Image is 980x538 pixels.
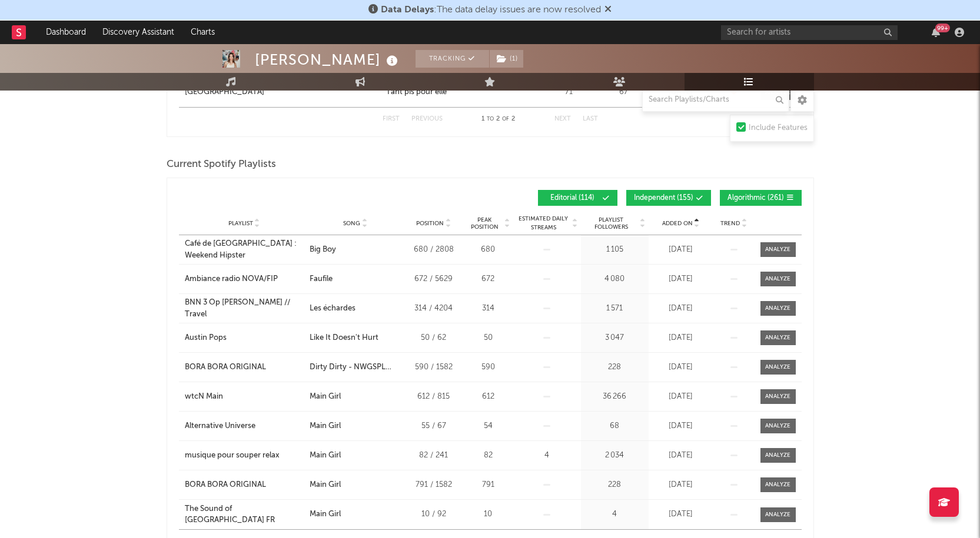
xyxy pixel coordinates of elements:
span: : The data delay issues are now resolved [381,5,601,15]
button: Independent(155) [626,190,711,206]
div: 590 [466,362,510,373]
span: Dismiss [604,5,612,15]
span: of [502,116,509,122]
div: 50 / 62 [407,332,460,344]
div: [DATE] [652,362,710,373]
div: 680 [466,244,510,256]
div: 50 [466,332,510,344]
a: Café de [GEOGRAPHIC_DATA] : Weekend Hipster [185,238,304,261]
div: [DATE] [652,420,710,432]
div: Alternative Universe [185,420,255,432]
span: Independent ( 155 ) [634,195,693,202]
div: 228 [584,362,646,373]
span: to [487,116,494,122]
div: 10 / 92 [407,509,460,520]
div: Big Boy [310,244,336,256]
span: Peak Position [466,216,503,230]
a: Charts [182,21,223,44]
div: 1 2 2 [466,112,531,126]
button: (1) [490,50,523,68]
div: 82 / 241 [407,450,460,462]
button: 99+ [932,28,940,37]
div: Main Girl [310,479,341,491]
div: Ambiance radio NOVA/FIP [185,273,278,285]
div: musique pour souper relax [185,450,280,462]
a: BNN 3 Op [PERSON_NAME] // Travel [185,297,304,320]
span: Editorial ( 114 ) [546,195,600,202]
span: Playlist Followers [584,216,639,230]
div: 680 / 2808 [407,244,460,256]
div: 314 [466,303,510,315]
div: Les échardes [310,303,356,315]
a: Ambiance radio NOVA/FIP [185,273,304,285]
a: Tant pis pour elle [386,86,537,98]
span: Position [416,220,444,227]
div: Dirty Dirty - NWGSPL Remix [310,362,401,373]
div: 67 [602,86,646,98]
a: Dashboard [38,21,94,44]
button: Tracking [416,50,489,68]
button: Algorithmic(261) [720,190,802,206]
span: Estimated Daily Streams [516,215,571,232]
div: [DATE] [652,273,710,285]
div: 612 [466,391,510,403]
button: Next [554,116,571,122]
div: Main Girl [310,420,341,432]
div: 2 034 [584,450,646,462]
a: Austin Pops [185,332,304,344]
div: Like It Doesn't Hurt [310,332,378,344]
div: [DATE] [652,303,710,315]
div: 82 [466,450,510,462]
a: BORA BORA ORIGINAL [185,362,304,373]
div: [DATE] [652,479,710,491]
div: [DATE] [652,509,710,520]
button: Editorial(114) [538,190,617,206]
div: wtcN Main [185,391,223,403]
div: Tant pis pour elle [386,86,447,98]
div: 4 [584,509,646,520]
div: 68 [584,420,646,432]
div: 590 / 1582 [407,362,460,373]
button: First [383,116,400,122]
div: Include Features [749,121,808,135]
button: Last [583,116,598,122]
a: musique pour souper relax [185,450,304,462]
div: 314 / 4204 [407,303,460,315]
div: [DATE] [652,332,710,344]
div: BORA BORA ORIGINAL [185,362,266,373]
div: 10 [466,509,510,520]
a: Discovery Assistant [94,21,182,44]
div: BORA BORA ORIGINAL [185,479,266,491]
div: 71 [543,86,596,98]
span: Added On [662,220,693,227]
div: 672 [466,273,510,285]
button: Previous [411,116,443,122]
div: 3 047 [584,332,646,344]
div: [DATE] [652,391,710,403]
div: Main Girl [310,509,341,520]
div: 791 [466,479,510,491]
a: The Sound of [GEOGRAPHIC_DATA] FR [185,503,304,526]
div: [PERSON_NAME] [255,50,401,69]
span: Algorithmic ( 261 ) [727,195,784,202]
input: Search Playlists/Charts [642,88,789,112]
div: 99 + [935,24,950,32]
div: 228 [584,479,646,491]
div: 1 571 [584,303,646,315]
div: 54 [466,420,510,432]
div: [GEOGRAPHIC_DATA] [185,86,264,98]
span: Playlist [228,220,253,227]
div: Austin Pops [185,332,227,344]
div: 612 / 815 [407,391,460,403]
span: Current Spotify Playlists [167,158,276,172]
div: 4 080 [584,273,646,285]
div: 1 105 [584,244,646,256]
div: [DATE] [652,244,710,256]
span: Song [343,220,360,227]
div: [DATE] [652,450,710,462]
div: 36 266 [584,391,646,403]
input: Search for artists [721,25,898,40]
